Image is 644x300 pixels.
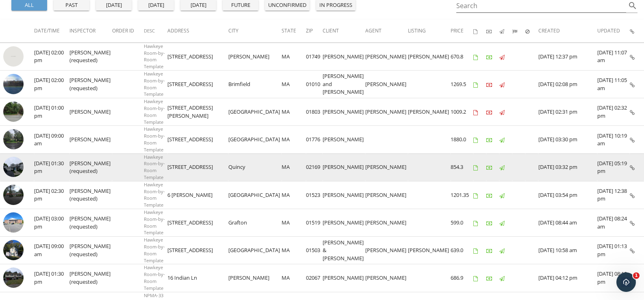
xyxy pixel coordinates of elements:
[3,74,24,94] img: streetview
[597,153,630,181] td: [DATE] 05:19 pm
[630,19,644,42] th: Inspection Details: Not sorted.
[3,240,24,260] img: 9502764%2Fcover_photos%2FU9M1puOEHCUuYj6CyJbm%2Fsmall.jpeg
[597,264,630,292] td: [DATE] 08:18 pm
[306,264,323,292] td: 02067
[538,264,597,292] td: [DATE] 04:12 pm
[228,181,282,209] td: [GEOGRAPHIC_DATA]
[512,19,525,42] th: Submitted: Not sorted.
[451,19,473,42] th: Price: Not sorted.
[282,237,306,264] td: MA
[633,272,640,279] span: 1
[538,209,597,236] td: [DATE] 08:44 am
[451,126,473,153] td: 1880.0
[282,71,306,98] td: MA
[365,98,408,126] td: [PERSON_NAME]
[451,237,473,264] td: 639.0
[616,272,636,292] iframe: Intercom live chat
[282,43,306,70] td: MA
[538,27,560,34] span: Created
[282,181,306,209] td: MA
[451,71,473,98] td: 1269.5
[226,1,255,9] div: future
[365,209,408,236] td: [PERSON_NAME]
[365,153,408,181] td: [PERSON_NAME]
[282,153,306,181] td: MA
[323,237,365,264] td: [PERSON_NAME] & [PERSON_NAME]
[34,27,60,34] span: Date/Time
[365,43,408,70] td: [PERSON_NAME]
[3,157,24,177] img: 9551224%2Freports%2F6f4bc786-7eb6-4ab9-9b9e-ee1376a1be55%2Fcover_photos%2F2ds55XVLV2j1YaK7kK3p%2F...
[597,19,630,42] th: Updated: Not sorted.
[99,1,128,9] div: [DATE]
[408,237,451,264] td: [PERSON_NAME]
[144,264,165,291] span: Hawkeye Room-by-Room Template
[365,19,408,42] th: Agent: Not sorted.
[268,1,306,9] div: unconfirmed
[144,43,165,69] span: Hawkeye Room-by-Room Template
[69,153,112,181] td: [PERSON_NAME] (requested)
[228,264,282,292] td: [PERSON_NAME]
[306,71,323,98] td: 01010
[306,181,323,209] td: 01523
[112,19,144,42] th: Order ID: Not sorted.
[306,19,323,42] th: Zip: Not sorted.
[306,98,323,126] td: 01803
[306,237,323,264] td: 01503
[144,237,165,263] span: Hawkeye Room-by-Room Template
[69,98,112,126] td: [PERSON_NAME]
[451,209,473,236] td: 599.0
[365,237,408,264] td: [PERSON_NAME]
[306,209,323,236] td: 01519
[34,237,69,264] td: [DATE] 09:00 am
[499,19,512,42] th: Published: Not sorted.
[228,27,239,34] span: City
[306,153,323,181] td: 02169
[306,43,323,70] td: 01749
[228,19,282,42] th: City: Not sorted.
[597,71,630,98] td: [DATE] 11:05 am
[538,237,597,264] td: [DATE] 10:58 am
[34,181,69,209] td: [DATE] 02:30 pm
[144,71,165,97] span: Hawkeye Room-by-Room Template
[228,153,282,181] td: Quincy
[538,43,597,70] td: [DATE] 12:37 pm
[69,19,112,42] th: Inspector: Not sorted.
[597,27,620,34] span: Updated
[597,209,630,236] td: [DATE] 08:24 am
[57,1,86,9] div: past
[144,28,155,34] span: Desc
[408,19,451,42] th: Listing: Not sorted.
[486,19,499,42] th: Paid: Not sorted.
[473,19,486,42] th: Agreements signed: Not sorted.
[451,264,473,292] td: 686.9
[144,19,167,42] th: Desc: Not sorted.
[323,43,365,70] td: [PERSON_NAME]
[597,98,630,126] td: [DATE] 02:32 pm
[69,237,112,264] td: [PERSON_NAME] (requested)
[323,27,339,34] span: Client
[3,268,24,288] img: 9505910%2Fcover_photos%2FPWuZ31wYqDr8OgxcPBGG%2Fsmall.jpg
[228,98,282,126] td: [GEOGRAPHIC_DATA]
[323,264,365,292] td: [PERSON_NAME]
[451,43,473,70] td: 670.8
[451,27,464,34] span: Price
[167,19,228,42] th: Address: Not sorted.
[69,27,95,34] span: Inspector
[34,209,69,236] td: [DATE] 03:00 pm
[282,126,306,153] td: MA
[365,71,408,98] td: [PERSON_NAME]
[3,185,24,205] img: 9524718%2Freports%2F41ca534f-f428-46c2-a5d4-b623b030eee0%2Fcover_photos%2FGTkABPw8JALi7caYxDYC%2F...
[538,181,597,209] td: [DATE] 03:54 pm
[34,71,69,98] td: [DATE] 02:00 pm
[144,98,165,125] span: Hawkeye Room-by-Room Template
[597,237,630,264] td: [DATE] 01:13 pm
[538,153,597,181] td: [DATE] 03:32 pm
[69,126,112,153] td: [PERSON_NAME]
[69,43,112,70] td: [PERSON_NAME] (requested)
[365,27,382,34] span: Agent
[167,264,228,292] td: 16 Indian Ln
[69,71,112,98] td: [PERSON_NAME] (requested)
[408,98,451,126] td: [PERSON_NAME]
[365,181,408,209] td: [PERSON_NAME]
[365,264,408,292] td: [PERSON_NAME]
